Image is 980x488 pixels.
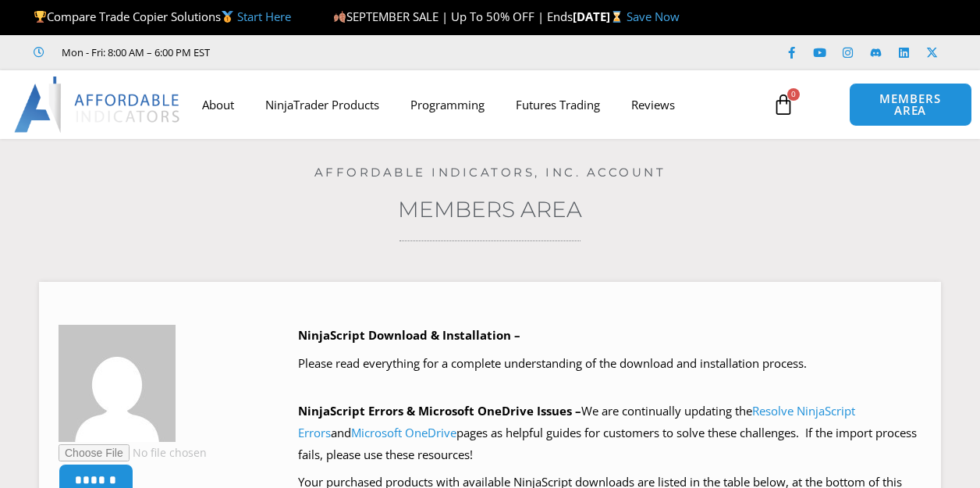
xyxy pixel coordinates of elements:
[298,403,855,440] a: Resolve NinjaScript Errors
[787,88,800,101] span: 0
[627,9,680,24] a: Save Now
[298,403,581,419] b: NinjaScript Errors & Microsoft OneDrive Issues –
[34,11,46,23] img: 🏆
[58,43,210,62] span: Mon - Fri: 8:00 AM – 6:00 PM EST
[616,87,691,123] a: Reviews
[500,87,616,123] a: Futures Trading
[34,9,291,24] span: Compare Trade Copier Solutions
[250,87,395,123] a: NinjaTrader Products
[59,325,176,442] img: 7e0fede1a1754e184a7d0d82bdd81ed8541a31766cd2cd79a7ce16074e348e66
[14,77,182,133] img: LogoAI | Affordable Indicators – NinjaTrader
[298,327,520,343] b: NinjaScript Download & Installation –
[351,425,456,440] a: Microsoft OneDrive
[334,11,346,23] img: 🍂
[865,93,956,116] span: MEMBERS AREA
[186,87,250,123] a: About
[749,82,818,127] a: 0
[849,83,972,126] a: MEMBERS AREA
[333,9,573,24] span: SEPTEMBER SALE | Up To 50% OFF | Ends
[222,11,233,23] img: 🥇
[298,401,922,466] p: We are continually updating the and pages as helpful guides for customers to solve these challeng...
[611,11,623,23] img: ⌛
[298,353,922,375] p: Please read everything for a complete understanding of the download and installation process.
[314,165,666,180] a: Affordable Indicators, Inc. Account
[186,87,765,123] nav: Menu
[237,9,291,24] a: Start Here
[398,196,582,223] a: Members Area
[395,87,500,123] a: Programming
[573,9,627,24] strong: [DATE]
[232,45,466,60] iframe: Customer reviews powered by Trustpilot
